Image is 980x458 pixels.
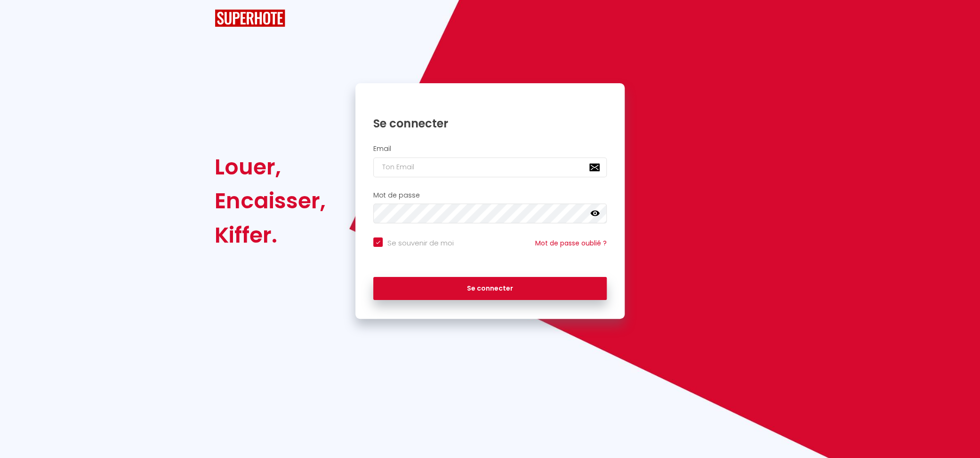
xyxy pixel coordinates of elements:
[215,9,285,27] img: SuperHote logo
[373,191,607,199] h2: Mot de passe
[373,277,607,300] button: Se connecter
[373,116,607,131] h1: Se connecter
[215,184,326,218] div: Encaisser,
[215,218,326,252] div: Kiffer.
[215,150,326,184] div: Louer,
[373,145,607,153] h2: Email
[373,158,607,177] input: Ton Email
[535,238,607,248] a: Mot de passe oublié ?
